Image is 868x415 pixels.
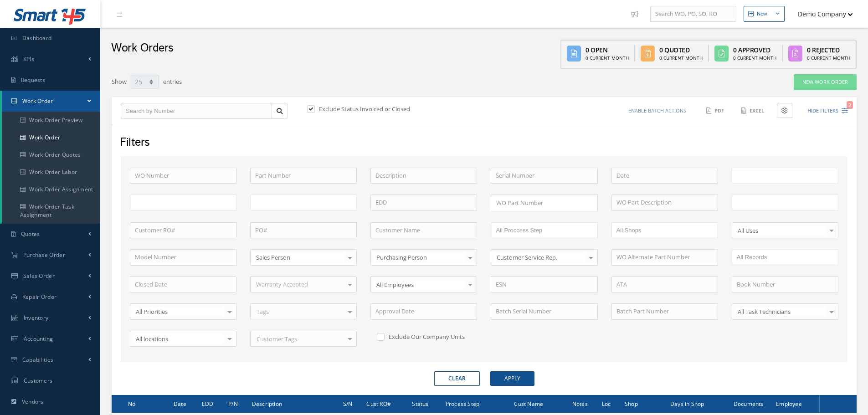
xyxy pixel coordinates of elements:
span: Warranty Accepted [254,280,308,289]
input: Batch Part Number [611,303,718,320]
label: Exclude Status Invoiced or Closed [317,105,410,113]
input: Book Number [732,277,838,293]
span: Repair Order [22,293,57,301]
span: Notes [572,399,588,408]
span: No [128,399,135,408]
span: Days in Shop [670,399,704,408]
div: Filters [113,134,853,152]
span: Inventory [24,314,49,322]
input: WO Part Description [611,195,718,211]
button: Enable batch actions [620,103,695,119]
span: Tags [254,307,269,317]
h2: Work Orders [111,41,174,55]
input: ESN [491,277,597,293]
span: Loc [602,399,611,408]
span: Work Order [22,97,53,105]
label: Show [112,74,127,87]
span: Purchase Order [23,251,65,259]
span: Capabilities [22,356,54,364]
span: S/N [343,399,353,408]
input: Model Number [130,249,236,266]
span: Purchasing Person [374,253,465,262]
span: Documents [734,399,764,408]
a: Work Order [2,91,100,112]
span: All locations [134,334,224,343]
input: Customer RO# [130,222,236,239]
div: 0 Current Month [659,55,703,61]
button: Hide Filters2 [799,103,848,118]
button: Clear [434,371,480,386]
div: 0 Current Month [733,55,776,61]
input: Search by Number [121,103,272,119]
span: Process Step [446,399,479,408]
span: All Task Technicians [735,307,826,316]
span: Quotes [21,230,40,238]
input: Batch Serial Number [491,303,597,320]
div: 0 Open [586,45,629,55]
input: PO# [250,222,357,239]
span: Shop [625,399,638,408]
button: Excel [737,103,770,119]
span: Requests [21,76,45,84]
span: Employee [776,399,802,408]
button: Demo Company [789,5,853,23]
a: New Work Order [794,74,857,90]
input: Closed Date [130,277,236,293]
span: Sales Person [254,253,344,262]
span: Accounting [24,335,53,343]
div: 0 Current Month [586,55,629,61]
span: Description [252,399,282,408]
input: ATA [611,277,718,293]
input: EDD [370,195,477,211]
input: Part Number [250,168,357,184]
div: Exclude Status Invoiced or Closed [305,105,484,115]
div: 0 Current Month [807,55,850,61]
a: Work Order Assignment [2,181,100,198]
input: Date [611,168,718,184]
div: 0 Approved [733,45,776,55]
div: 0 Rejected [807,45,850,55]
span: 2 [847,101,853,109]
label: Exclude Our Company Units [386,333,465,341]
span: Sales Order [23,272,55,280]
span: All Priorities [134,307,224,316]
div: 0 Quoted [659,45,703,55]
a: Work Order Labor [2,164,100,181]
label: entries [163,74,182,87]
button: PDF [702,103,730,119]
a: Work Order [2,129,100,146]
div: New [757,10,767,18]
input: Description [370,168,477,184]
a: Work Order Preview [2,112,100,129]
span: Customer Tags [254,335,297,344]
span: Status [412,399,428,408]
span: P/N [228,399,238,408]
span: Vendors [22,398,44,405]
span: Dashboard [22,34,52,42]
a: Work Order Quotes [2,146,100,164]
button: New [744,6,785,22]
span: All Uses [735,226,826,235]
input: WO Number [130,168,236,184]
input: Customer Name [370,222,477,239]
input: WO Alternate Part Number [611,249,718,266]
a: Work Order Task Assignment [2,198,100,224]
span: KPIs [23,55,34,63]
span: Customer Service Rep. [494,253,585,262]
span: Cust Name [514,399,543,408]
input: Approval Date [370,303,477,320]
span: All Employees [374,280,465,289]
input: Search WO, PO, SO, RO [650,6,736,22]
div: Exclude Our Company Units [375,331,477,342]
span: Customers [24,377,53,384]
span: EDD [202,399,214,408]
input: Search for option [492,198,592,208]
input: Serial Number [491,168,597,184]
span: Cust RO# [366,399,391,408]
button: Apply [490,371,534,386]
span: Date [174,399,186,408]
